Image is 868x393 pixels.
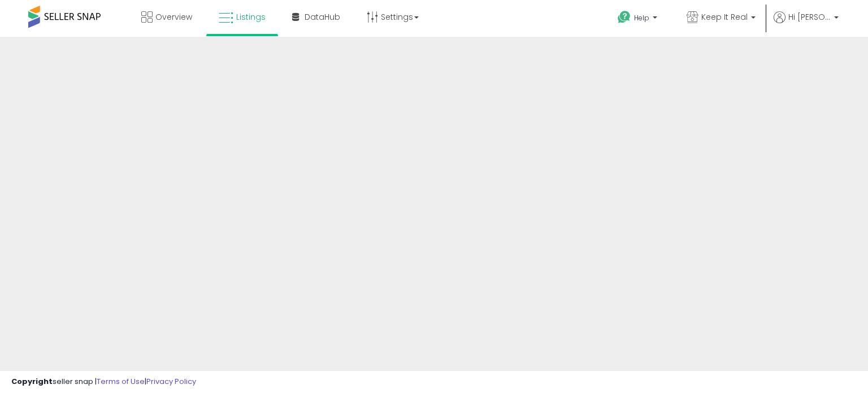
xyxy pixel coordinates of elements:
a: Privacy Policy [146,376,196,387]
strong: Copyright [11,376,53,387]
a: Terms of Use [97,376,145,387]
span: DataHub [305,11,340,23]
span: Help [634,13,649,23]
i: Get Help [617,10,631,24]
a: Hi [PERSON_NAME] [774,11,839,37]
div: seller snap | | [11,377,196,387]
span: Overview [155,11,192,23]
span: Hi [PERSON_NAME] [788,11,831,23]
a: Help [609,2,669,37]
span: Keep It Real [701,11,748,23]
span: Listings [236,11,266,23]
